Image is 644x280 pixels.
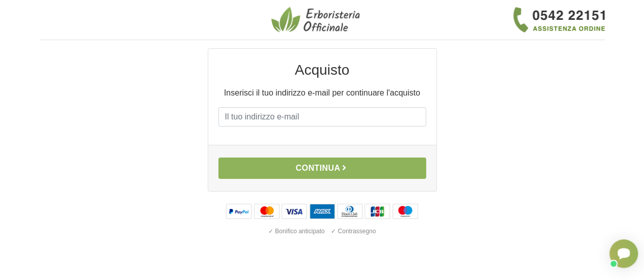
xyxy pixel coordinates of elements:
div: ✓ Bonifico anticipato [266,225,327,238]
iframe: Smartsupp widget button [609,239,638,268]
h2: Acquisto [218,61,426,79]
button: Continua [218,158,426,179]
p: Inserisci il tuo indirizzo e-mail per continuare l'acquisto [218,87,426,99]
img: Erboristeria Officinale [271,6,363,34]
div: ✓ Contrassegno [329,225,378,238]
input: Il tuo indirizzo e-mail [218,107,426,127]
